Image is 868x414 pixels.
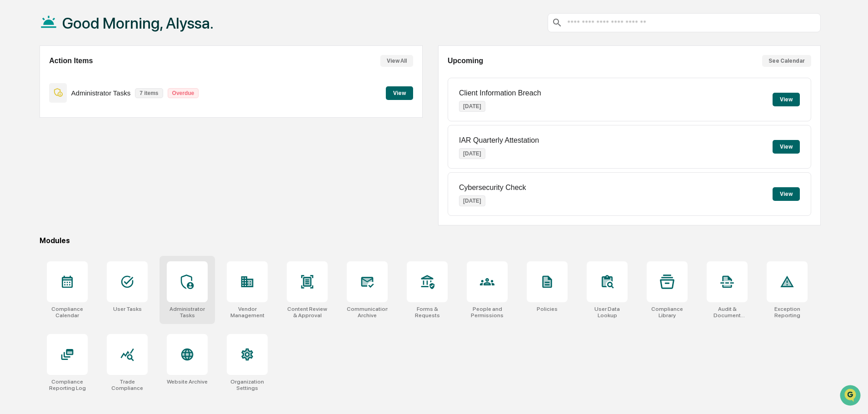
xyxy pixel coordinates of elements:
div: Forms & Requests [407,306,448,319]
div: Vendor Management [227,306,268,319]
div: Compliance Library [647,306,688,319]
h2: Action Items [49,57,93,65]
img: 1746055101610-c473b297-6a78-478c-a979-82029cc54cd1 [9,70,25,86]
button: View [773,140,800,154]
span: Preclearance [18,115,59,124]
p: Client Information Breach [459,89,541,97]
h1: Good Morning, Alyssa. [62,14,214,32]
button: View [386,86,413,100]
button: View [773,187,800,201]
span: Pylon [90,154,110,161]
div: Website Archive [167,379,208,385]
p: [DATE] [459,148,485,159]
p: 7 items [135,88,163,98]
button: View [773,93,800,106]
p: [DATE] [459,101,485,112]
button: View All [380,55,413,67]
div: People and Permissions [467,306,508,319]
div: User Data Lookup [587,306,628,319]
p: Administrator Tasks [71,89,131,97]
a: Powered byPylon [64,154,110,161]
div: Audit & Document Logs [707,306,748,319]
div: User Tasks [113,306,142,312]
div: 🖐️ [9,115,16,123]
div: Content Review & Approval [287,306,328,319]
div: Organization Settings [227,379,268,391]
span: Attestations [75,115,113,124]
button: See Calendar [762,55,811,67]
span: Data Lookup [18,132,57,141]
div: Modules [40,236,821,245]
div: Policies [537,306,558,312]
div: Exception Reporting [767,306,808,319]
div: We're available if you need us! [31,79,115,86]
p: How can we help? [9,19,165,34]
div: Communications Archive [347,306,388,319]
p: Cybersecurity Check [459,184,526,192]
div: Start new chat [31,70,149,79]
p: IAR Quarterly Attestation [459,136,539,145]
a: View [386,88,413,97]
div: Compliance Calendar [47,306,88,319]
a: 🔎Data Lookup [5,128,61,145]
div: Trade Compliance [107,379,148,391]
a: 🖐️Preclearance [5,111,62,127]
p: [DATE] [459,195,485,206]
h2: Upcoming [448,57,483,65]
a: 🗄️Attestations [62,111,116,127]
div: 🗄️ [66,115,73,123]
button: Start new chat [155,72,165,83]
p: Overdue [168,88,199,98]
div: Compliance Reporting Log [47,379,88,391]
div: 🔎 [9,133,16,140]
iframe: Open customer support [839,384,863,409]
div: Administrator Tasks [167,306,208,319]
